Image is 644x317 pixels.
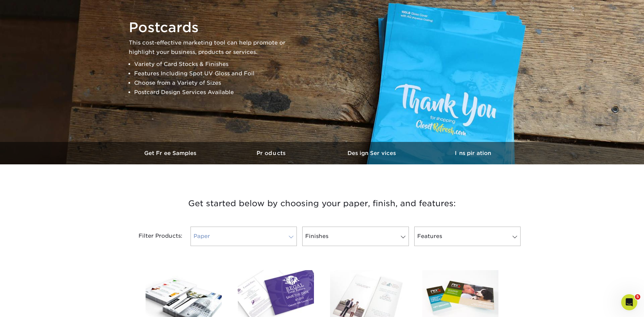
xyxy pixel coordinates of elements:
li: Variety of Card Stocks & Finishes [134,60,297,69]
li: Features Including Spot UV Gloss and Foil [134,69,297,78]
h3: Get Free Samples [121,150,221,156]
h3: Products [221,150,322,156]
a: Design Services [322,142,423,164]
h3: Inspiration [423,150,523,156]
a: Paper [191,227,297,246]
h3: Design Services [322,150,423,156]
iframe: Intercom live chat [621,294,637,310]
a: Finishes [302,227,409,246]
a: Products [221,142,322,164]
li: Postcard Design Services Available [134,88,297,97]
h3: Get started below by choosing your paper, finish, and features: [126,188,518,219]
p: This cost-effective marketing tool can help promote or highlight your business, products or servi... [129,38,297,57]
a: Features [414,227,521,246]
h1: Postcards [129,19,297,35]
a: Inspiration [423,142,523,164]
div: Filter Products: [121,227,188,246]
span: 5 [635,294,640,300]
li: Choose from a Variety of Sizes [134,78,297,88]
a: Get Free Samples [121,142,221,164]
